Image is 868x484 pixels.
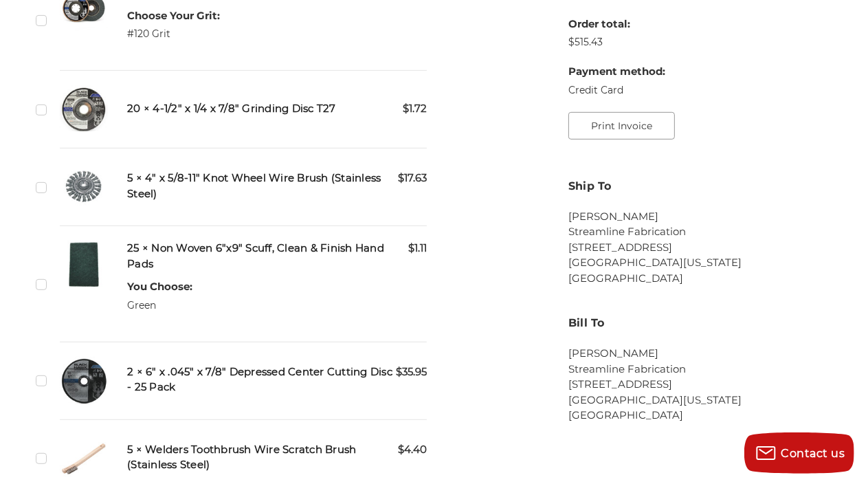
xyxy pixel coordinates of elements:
dt: Choose Your Grit: [127,8,220,24]
img: Stainless Steel Welders Toothbrush [60,434,108,483]
h5: 2 × 6" x .045" x 7/8" Depressed Center Cutting Disc - 25 Pack [127,364,427,395]
li: [GEOGRAPHIC_DATA] [568,271,808,287]
h3: Ship To [568,178,808,195]
span: $4.40 [398,442,427,458]
img: 6" x .045" x 7/8" Depressed Center Type 27 Cut Off Wheel [60,357,108,405]
li: [GEOGRAPHIC_DATA][US_STATE] [568,255,808,271]
span: $17.63 [398,170,427,186]
li: [STREET_ADDRESS] [568,377,808,393]
dd: Credit Card [568,83,665,98]
dd: #120 Grit [127,27,220,41]
span: $1.11 [408,241,427,256]
dt: Payment method: [568,64,665,80]
li: [GEOGRAPHIC_DATA] [568,408,808,423]
h5: 5 × Welders Toothbrush Wire Scratch Brush (Stainless Steel) [127,442,427,473]
h5: 20 × 4-1/2" x 1/4 x 7/8" Grinding Disc T27 [127,101,427,117]
h3: Bill To [568,315,808,331]
dd: $515.43 [568,35,665,49]
h5: 25 × Non Woven 6"x9" Scuff, Clean & Finish Hand Pads [127,241,427,272]
span: $1.72 [403,101,427,117]
span: $35.95 [396,364,427,380]
li: [PERSON_NAME] [568,346,808,362]
button: Print Invoice [568,112,675,140]
li: Streamline Fabrication [568,224,808,240]
img: BHA grinding wheels for 4.5 inch angle grinder [60,85,108,133]
img: 4" x 5/8"-11 Stainless Steel Knot Wheel Wire Brush [60,163,108,211]
li: [GEOGRAPHIC_DATA][US_STATE] [568,393,808,408]
dd: Green [127,298,192,313]
button: Contact us [744,432,854,474]
img: Non Woven 6"x9" Scuff, Clean & Finish Hand Pads [60,241,108,289]
li: Streamline Fabrication [568,362,808,377]
span: Contact us [781,447,845,460]
h5: 5 × 4" x 5/8-11" Knot Wheel Wire Brush (Stainless Steel) [127,170,427,201]
li: [PERSON_NAME] [568,209,808,225]
li: [STREET_ADDRESS] [568,240,808,256]
dt: You Choose: [127,279,192,295]
dt: Order total: [568,16,665,32]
